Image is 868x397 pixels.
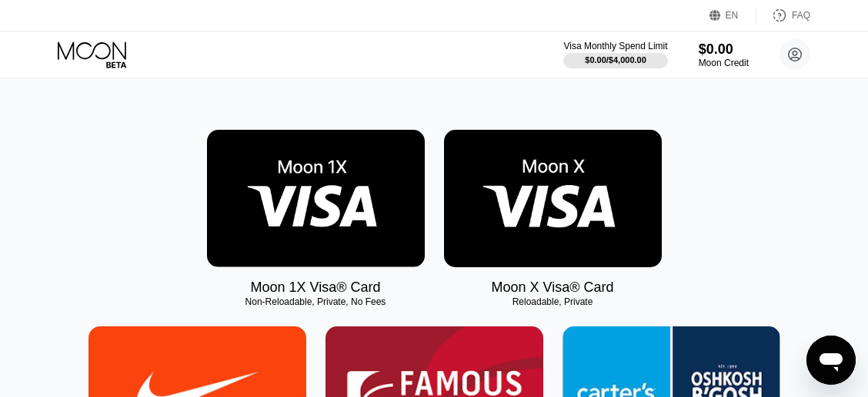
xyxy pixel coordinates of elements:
div: Visa Monthly Spend Limit [563,41,667,51]
div: $0.00 / $4,000.00 [585,55,646,65]
div: $0.00Moon Credit [699,41,749,68]
div: Moon 1X Visa® Card [250,280,380,296]
div: Moon X Visa® Card [491,280,613,296]
div: EN [709,8,756,23]
div: Visa Monthly Spend Limit$0.00/$4,000.00 [563,41,667,68]
div: FAQ [756,8,810,23]
div: EN [726,10,739,21]
div: Reloadable, Private [444,296,662,307]
div: FAQ [792,10,810,21]
iframe: Button to launch messaging window [806,336,856,385]
div: Moon Credit [699,58,749,68]
div: $0.00 [699,41,749,58]
div: Non-Reloadable, Private, No Fees [207,296,425,307]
